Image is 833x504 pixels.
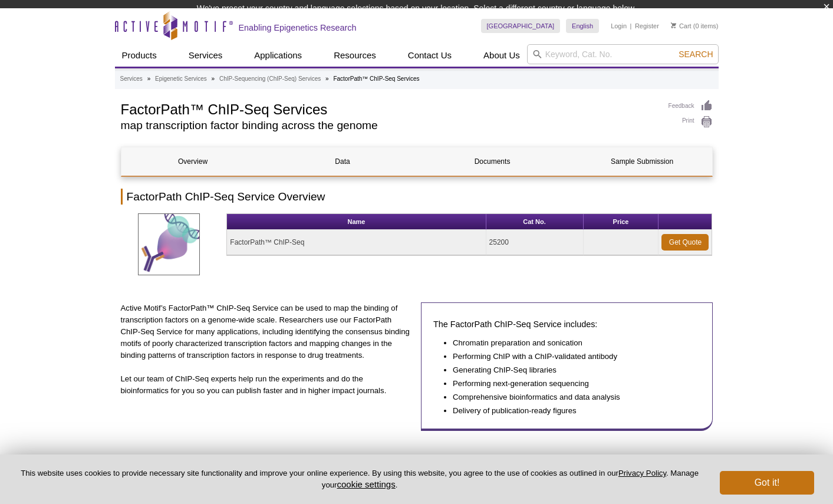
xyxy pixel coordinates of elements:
button: Search [675,49,716,60]
span: Search [679,50,713,59]
h2: map transcription factor binding across the genome [121,120,657,131]
li: » [325,75,329,82]
li: Delivery of publication-ready figures [453,405,689,417]
p: Let our team of ChIP-Seq experts help run the experiments and do the bioinformatics for you so yo... [121,373,413,397]
td: FactorPath™ ChIP-Seq [227,230,486,255]
li: Comprehensive bioinformatics and data analysis [453,391,689,403]
a: Services [182,44,230,67]
td: 25200 [486,230,584,255]
li: » [147,75,151,82]
a: ChIP-Sequencing (ChIP-Seq) Services [219,74,321,84]
img: Transcription Factors [138,213,200,275]
a: Login [611,22,627,30]
a: Epigenetic Services [155,74,207,84]
li: » [212,75,215,82]
p: Active Motif’s FactorPath™ ChIP-Seq Service can be used to map the binding of transcription facto... [121,302,413,361]
h2: Enabling Epigenetics Research [239,22,357,33]
a: Get Quote [661,234,709,251]
a: Privacy Policy [618,469,666,477]
a: [GEOGRAPHIC_DATA] [481,19,561,33]
a: Print [669,116,713,129]
a: Sample Submission [571,147,714,176]
a: About Us [476,44,527,67]
a: Documents [421,147,564,176]
h1: FactorPath™ ChIP-Seq Services [121,100,657,117]
li: (0 items) [671,19,719,33]
button: Got it! [720,471,814,495]
input: Keyword, Cat. No. [527,44,719,64]
th: Name [227,214,486,230]
a: Register [635,22,659,30]
li: Generating ChIP-Seq libraries [453,364,689,376]
button: cookie settings [337,479,395,489]
a: Overview [121,147,265,176]
li: | [630,19,632,33]
a: Resources [327,44,383,67]
a: Contact Us [401,44,459,67]
a: Feedback [669,100,713,113]
h2: FactorPath ChIP-Seq Service Overview [121,189,713,205]
a: Data [271,147,414,176]
li: Performing ChIP with a ChIP-validated antibody [453,351,689,363]
th: Price [584,214,659,230]
li: Chromatin preparation and sonication [453,337,689,349]
a: Products [115,44,164,67]
a: Applications [247,44,309,67]
li: FactorPath™ ChIP-Seq Services [333,75,419,82]
h3: The FactorPath ChIP-Seq Service includes: [433,317,700,331]
a: Cart [671,22,692,30]
li: Performing next-generation sequencing [453,378,689,390]
th: Cat No. [486,214,584,230]
a: Services [120,74,143,84]
p: This website uses cookies to provide necessary site functionality and improve your online experie... [19,468,700,490]
img: Your Cart [671,22,676,28]
a: English [566,19,599,33]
